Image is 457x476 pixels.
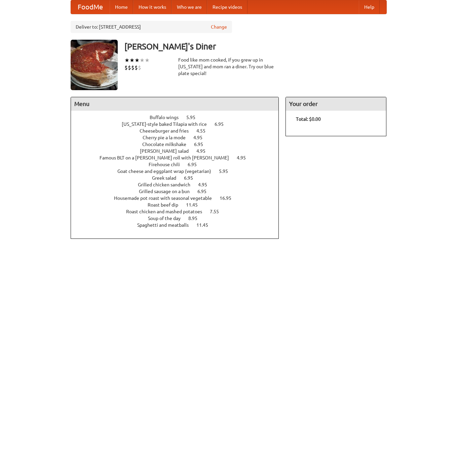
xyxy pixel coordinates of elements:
[359,0,380,14] a: Help
[137,222,195,228] span: Spaghetti and meatballs
[220,195,238,201] span: 16.95
[196,148,212,154] span: 4.95
[150,115,208,120] a: Buffalo wings 5.95
[142,142,193,147] span: Chocolate milkshake
[140,128,218,134] a: Cheeseburger and fries 4.55
[71,0,110,14] a: FoodMe
[129,57,135,64] li: ★
[207,0,247,14] a: Recipe videos
[71,21,232,33] div: Deliver to: [STREET_ADDRESS]
[149,162,187,167] span: Firehouse chili
[142,142,216,147] a: Chocolate milkshake 6.95
[133,0,172,14] a: How it works
[117,169,218,174] span: Goat cheese and eggplant wrap (vegetarian)
[148,216,210,221] a: Soup of the day 8.95
[140,148,218,154] a: [PERSON_NAME] salad 4.95
[148,202,185,208] span: Roast beef dip
[124,57,129,64] li: ★
[184,175,200,181] span: 6.95
[145,57,150,64] li: ★
[71,97,279,111] h4: Menu
[193,135,209,140] span: 4.95
[131,64,135,71] li: $
[100,155,258,160] a: Famous BLT on a [PERSON_NAME] roll with [PERSON_NAME] 4.95
[186,202,204,208] span: 11.45
[124,40,387,53] h3: [PERSON_NAME]'s Diner
[149,162,209,167] a: Firehouse chili 6.95
[124,64,128,71] li: $
[114,195,244,201] a: Housemade pot roast with seasonal vegetable 16.95
[139,189,196,194] span: Grilled sausage on a bun
[178,57,279,77] div: Food like mom cooked, if you grew up in [US_STATE] and mom ran a diner. Try our blue plate special!
[138,182,220,187] a: Grilled chicken sandwich 4.95
[117,169,240,174] a: Goat cheese and eggplant wrap (vegetarian) 5.95
[210,209,226,214] span: 7.55
[138,64,141,71] li: $
[188,162,203,167] span: 6.95
[296,116,321,122] b: Total: $0.00
[219,169,235,174] span: 5.95
[286,97,386,111] h4: Your order
[198,182,214,187] span: 4.95
[152,175,183,181] span: Greek salad
[196,128,212,134] span: 4.55
[188,216,204,221] span: 8.95
[126,209,231,214] a: Roast chicken and mashed potatoes 7.55
[122,121,214,127] span: [US_STATE]-style baked Tilapia with rice
[126,209,209,214] span: Roast chicken and mashed potatoes
[215,121,230,127] span: 6.95
[148,202,210,208] a: Roast beef dip 11.45
[100,155,236,160] span: Famous BLT on a [PERSON_NAME] roll with [PERSON_NAME]
[194,142,210,147] span: 6.95
[71,40,118,90] img: angular.jpg
[152,175,205,181] a: Greek salad 6.95
[143,135,215,140] a: Cherry pie a la mode 4.95
[128,64,131,71] li: $
[143,135,192,140] span: Cherry pie a la mode
[138,182,197,187] span: Grilled chicken sandwich
[140,148,195,154] span: [PERSON_NAME] salad
[114,195,219,201] span: Housemade pot roast with seasonal vegetable
[186,115,202,120] span: 5.95
[211,24,227,30] a: Change
[135,57,140,64] li: ★
[135,64,138,71] li: $
[139,189,219,194] a: Grilled sausage on a bun 6.95
[237,155,253,160] span: 4.95
[148,216,187,221] span: Soup of the day
[137,222,221,228] a: Spaghetti and meatballs 11.45
[140,57,145,64] li: ★
[197,189,213,194] span: 6.95
[122,121,236,127] a: [US_STATE]-style baked Tilapia with rice 6.95
[172,0,207,14] a: Who we are
[196,222,215,228] span: 11.45
[110,0,133,14] a: Home
[150,115,185,120] span: Buffalo wings
[140,128,195,134] span: Cheeseburger and fries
